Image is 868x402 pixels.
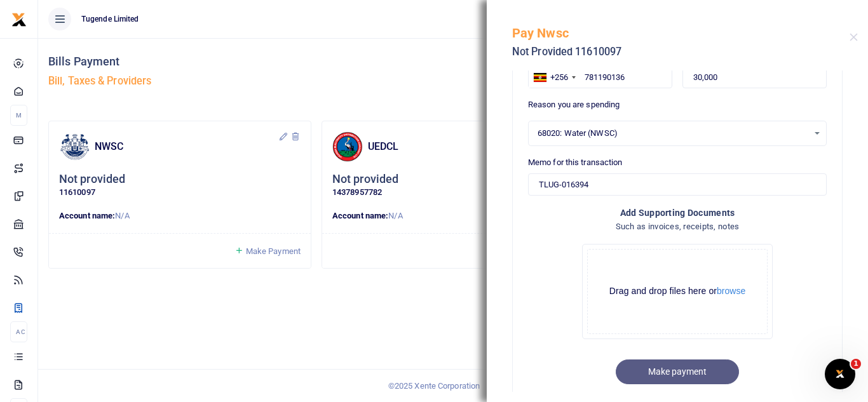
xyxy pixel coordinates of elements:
div: Drag and drop files here or [588,285,767,297]
li: Ac [10,321,27,342]
span: 1 [851,359,861,369]
h5: Bill, Taxes & Providers [48,75,448,88]
img: logo-small [11,12,27,27]
a: Make Payment [234,244,301,258]
p: 14378957782 [332,186,574,199]
a: logo-small logo-large logo-large [11,14,27,23]
div: Click to update [59,172,301,199]
h4: Bills Payment [48,55,448,69]
span: Make Payment [246,246,301,256]
h5: Not provided [59,172,125,187]
span: 68020: Water (NWSC) [538,127,808,140]
label: Memo for this transaction [528,156,623,169]
h5: Not Provided 11610097 [512,46,850,58]
h4: NWSC [95,140,278,154]
h5: Pay Nwsc [512,25,850,41]
div: File Uploader [582,244,773,339]
strong: Account name: [332,211,388,220]
span: N/A [388,211,402,220]
h4: UEDCL [368,140,552,154]
input: Enter a amount [682,67,827,88]
div: Uganda: +256 [529,67,580,88]
div: +256 [550,71,568,84]
strong: Account name: [59,211,115,220]
li: M [10,105,27,126]
label: Reason you are spending [528,98,620,111]
h5: Not provided [332,172,398,187]
div: Click to update [332,172,574,199]
button: browse [717,286,745,295]
span: N/A [115,211,129,220]
p: 11610097 [59,186,301,199]
h4: Add supporting Documents [528,206,827,220]
span: Tugende Limited [76,13,144,25]
button: Close [850,33,858,41]
iframe: Intercom live chat [825,359,855,389]
h4: Such as invoices, receipts, notes [528,220,827,234]
input: Enter extra information [528,173,827,195]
